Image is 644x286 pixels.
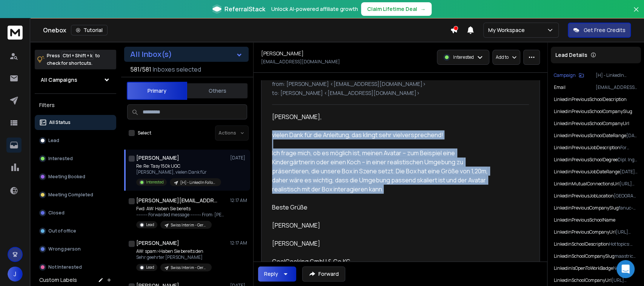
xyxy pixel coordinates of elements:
h1: All Inbox(s) [130,50,172,58]
label: Select [138,130,151,136]
button: Lead [35,133,116,148]
p: linkedinPreviousCompanySlug [554,205,619,211]
p: Press to check for shortcuts. [47,52,100,67]
h1: [PERSON_NAME] [136,239,179,247]
h3: Inboxes selected [153,65,201,74]
p: Lead Details [555,51,587,59]
span: 581 / 581 [130,65,151,74]
button: Campaign [554,72,584,78]
p: [H] - LinkedIn FollowUp V1 [596,72,638,78]
p: 12:17 AM [230,240,247,246]
button: Claim Lifetime Deal→ [361,2,432,16]
button: Get Free Credits [568,23,631,38]
p: Interested [146,179,164,185]
p: linkedinMutualConnectionsUrl [554,181,619,187]
p: Lead [146,222,154,228]
h1: [PERSON_NAME] [261,50,304,57]
p: maastricht-school-of-management- [615,253,638,259]
h3: Filters [35,100,116,110]
button: Not Interested [35,260,116,275]
p: linkedinPreviousSchoolName [554,217,615,223]
p: 12:17 AM [230,197,247,203]
h1: [PERSON_NAME][EMAIL_ADDRESS][DOMAIN_NAME] [136,197,219,204]
p: Interested [453,54,474,60]
p: Meeting Booked [48,174,85,180]
p: Email [554,84,566,90]
p: linkedinPreviousSchoolDateRange [554,133,626,139]
p: Fwd: AW: Haben Sie bereits [136,206,227,212]
p: Swiss Interim - German [171,222,207,228]
button: J [8,266,23,281]
p: [URL][DOMAIN_NAME] [616,229,638,235]
span: → [420,5,426,13]
p: Sehr geehrter [PERSON_NAME] [136,254,212,260]
span: CoolCooking GmbH & Co. [272,257,343,266]
button: All Status [35,115,116,130]
div: [PERSON_NAME] [272,221,492,230]
p: linkedinIsOpenToWorkBadge [554,265,613,271]
p: [URL][DOMAIN_NAME] [619,181,638,187]
p: [GEOGRAPHIC_DATA], [GEOGRAPHIC_DATA] [614,193,638,199]
button: Tutorial [71,25,108,35]
p: Lead [146,265,154,270]
div: [PERSON_NAME], [272,112,492,121]
p: [DATE] - [DATE] [626,133,638,139]
p: Wrong person [48,246,81,252]
p: Re: Re: Tasy 150k UGC [136,163,221,169]
p: KG [272,257,492,266]
p: [EMAIL_ADDRESS][DOMAIN_NAME] [596,84,638,90]
p: My Workspace [488,26,528,34]
button: Primary [127,82,187,100]
h1: All Campaigns [41,76,77,84]
h1: [PERSON_NAME] [136,154,179,162]
p: Hot topics: Sustainability, leadership, international business, change management, M&A, global st... [609,241,638,247]
span: Ctrl + Shift + k [61,51,94,60]
div: vielen Dank für die Anleitung, das klingt sehr vielversprechend! [272,130,492,139]
p: linkedinPreviousSchoolCompanySlug [554,109,632,115]
p: linkedinSchoolCompanySlug [554,253,615,259]
button: All Campaigns [35,72,116,87]
p: to: [PERSON_NAME] <[EMAIL_ADDRESS][DOMAIN_NAME]> [272,89,529,97]
button: Close banner [631,5,641,23]
button: Reply [258,266,296,281]
div: Beste Grüße [272,203,492,212]
h3: Custom Labels [39,276,77,284]
p: [URL][DOMAIN_NAME] [612,277,638,283]
p: [DATE] [230,155,247,161]
div: Onebox [43,25,450,35]
p: No [613,265,638,271]
button: Wrong person [35,242,116,257]
p: Dipl. Ing. (BA) [618,157,638,163]
p: Unlock AI-powered affiliate growth [271,5,358,13]
p: Meeting Completed [48,192,93,198]
p: Closed [48,210,65,216]
p: from: [PERSON_NAME] <[EMAIL_ADDRESS][DOMAIN_NAME]> [272,80,529,88]
button: All Inbox(s) [124,47,249,62]
p: ---------- Forwarded message --------- From: [PERSON_NAME] [136,212,227,218]
div: Open Intercom Messenger [616,260,635,278]
p: linkedinPreviousSchoolDegree [554,157,618,163]
p: Get Free Credits [584,26,626,34]
p: linkedinPreviousJobDescription [554,145,620,151]
p: [PERSON_NAME], vielen Dank für [136,169,221,175]
p: linkedinPreviousCompanyUrl [554,229,616,235]
button: Meeting Completed [35,187,116,202]
p: [DATE] - [DATE] [620,169,638,175]
span: [PERSON_NAME] [272,239,320,248]
p: Out of office [48,228,76,234]
p: linkedinPreviousSchoolCompanyUrl [554,121,629,127]
div: Reply [264,270,278,278]
p: linkedinSchoolDescription [554,241,609,247]
button: Meeting Booked [35,169,116,184]
p: linkedinPreviousJobLocation [554,193,614,199]
p: Add to [496,54,509,60]
p: Not Interested [48,264,82,270]
div: Ich frage mich, ob es möglich ist, meinen Avatar – zum Beispiel eine Kindergärtnerin oder einen K... [272,148,492,194]
p: Interested [48,156,73,162]
button: Closed [35,205,116,220]
button: Out of office [35,223,116,239]
button: Interested [35,151,116,166]
p: linkedinSchoolCompanyUrl [554,277,612,283]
